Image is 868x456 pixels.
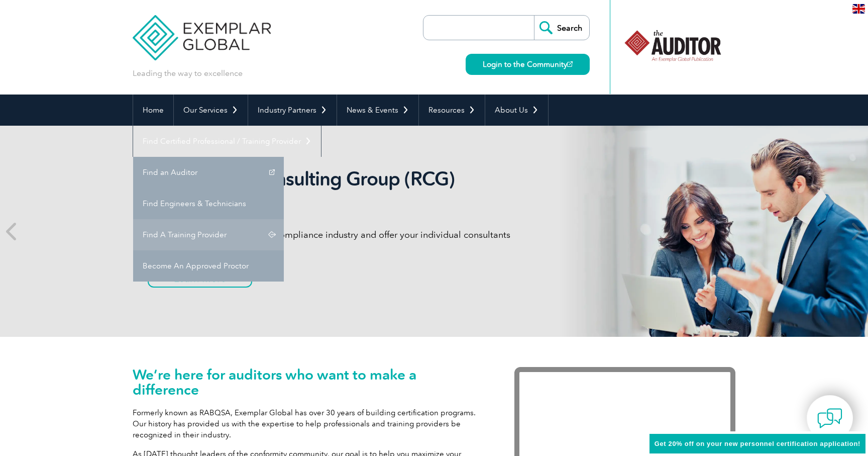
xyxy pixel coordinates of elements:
span: Get 20% off on your new personnel certification application! [655,440,860,447]
input: Search [534,16,589,40]
h2: Recognized Consulting Group (RCG) program [148,167,524,214]
h1: We’re here for auditors who want to make a difference [133,367,484,397]
p: Gain global recognition in the compliance industry and offer your individual consultants professi... [148,229,524,253]
a: News & Events [337,95,418,126]
a: About Us [485,95,548,126]
a: Find A Training Provider [133,219,284,250]
a: Become An Approved Proctor [133,250,284,282]
a: Find an Auditor [133,157,284,188]
a: Find Certified Professional / Training Provider [133,126,321,157]
p: Leading the way to excellence [133,68,243,79]
a: Find Engineers & Technicians [133,188,284,219]
img: open_square.png [567,61,573,67]
a: Home [133,95,173,126]
img: en [852,4,865,14]
a: Login to the Community [466,54,590,75]
a: Our Services [174,95,248,126]
p: Formerly known as RABQSA, Exemplar Global has over 30 years of building certification programs. O... [133,407,484,440]
img: contact-chat.png [817,406,842,431]
a: Resources [419,95,485,126]
a: Industry Partners [248,95,337,126]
